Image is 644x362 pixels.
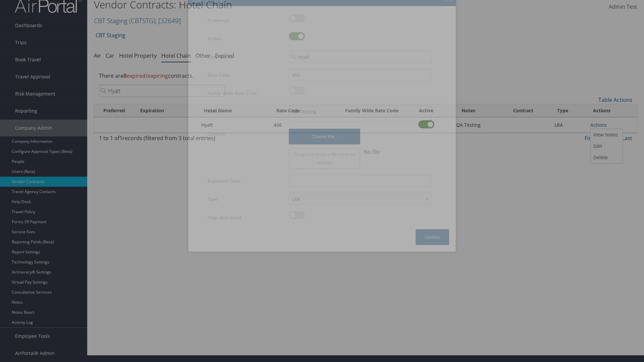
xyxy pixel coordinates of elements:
button: Update [416,229,449,245]
span: No file [364,148,380,156]
label: Help desk ticket [208,211,284,224]
label: Hotel Name [208,51,284,63]
span: Drag and drop a file here to upload [294,151,355,165]
label: Contract [208,127,284,140]
label: Family Wide Rate Code [208,87,284,100]
label: Type [208,193,284,205]
label: Active [208,32,284,45]
label: Preferred [208,14,284,27]
label: Notes [208,105,284,118]
label: Rate Code [208,69,284,81]
label: Expiration Date [208,175,284,187]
